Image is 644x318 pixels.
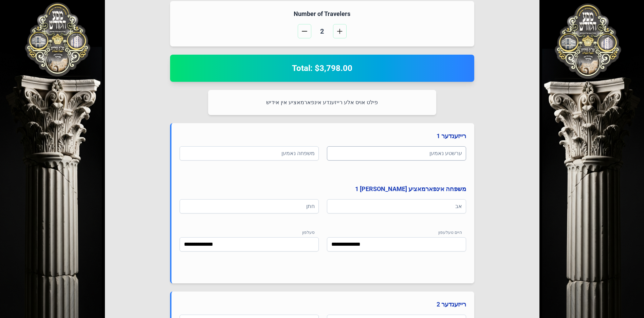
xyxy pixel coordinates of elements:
[178,63,466,74] h2: Total: $3,798.00
[216,98,428,107] p: פילט אויס אלע רייזענדע אינפארמאציע אין אידיש
[314,26,330,36] span: 2
[178,9,466,19] h4: Number of Travelers
[180,131,466,141] h4: רייזענדער 1
[180,184,466,194] h4: משפחה אינפארמאציע [PERSON_NAME] 1
[180,300,466,309] h4: רייזענדער 2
